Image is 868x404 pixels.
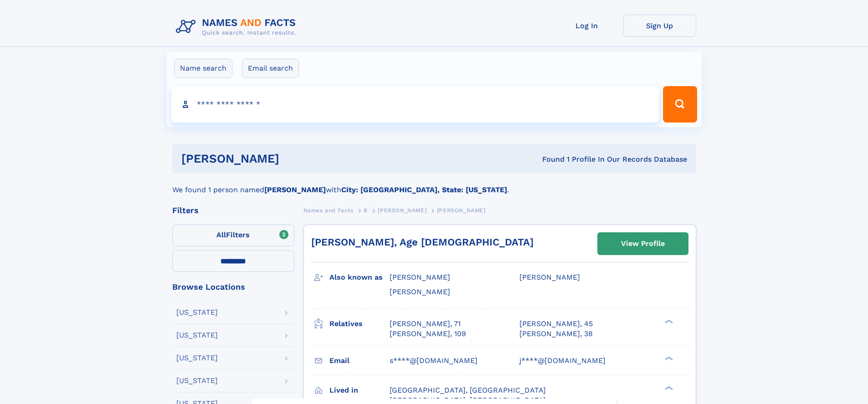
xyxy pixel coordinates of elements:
h3: Email [329,353,390,368]
a: [PERSON_NAME], 38 [519,329,593,339]
img: Logo Names and Facts [172,15,303,39]
b: City: [GEOGRAPHIC_DATA], State: [US_STATE] [341,185,507,194]
span: [GEOGRAPHIC_DATA], [GEOGRAPHIC_DATA] [390,386,546,394]
h3: Relatives [329,316,390,332]
span: B [364,207,368,214]
div: Browse Locations [172,283,294,291]
div: ❯ [663,318,673,324]
a: [PERSON_NAME], Age [DEMOGRAPHIC_DATA] [311,236,534,248]
input: search input [171,86,659,123]
a: [PERSON_NAME] [378,205,426,216]
div: [US_STATE] [176,309,218,316]
div: ❯ [663,355,673,361]
label: Email search [242,59,299,78]
span: [PERSON_NAME] [390,287,450,296]
a: [PERSON_NAME], 109 [390,329,466,339]
a: Log In [550,15,623,37]
div: [US_STATE] [176,354,218,362]
div: View Profile [621,233,665,254]
h3: Lived in [329,383,390,398]
label: Filters [172,225,294,246]
button: Search Button [663,86,697,123]
span: [PERSON_NAME] [519,273,580,281]
div: We found 1 person named with . [172,174,696,195]
h1: [PERSON_NAME] [181,153,411,164]
label: Name search [174,59,232,78]
b: [PERSON_NAME] [264,185,326,194]
div: [US_STATE] [176,377,218,384]
span: All [216,230,226,239]
div: [US_STATE] [176,332,218,339]
a: [PERSON_NAME], 71 [390,319,461,329]
a: [PERSON_NAME], 45 [519,319,593,329]
a: Names and Facts [303,205,354,216]
span: [PERSON_NAME] [378,207,426,214]
a: View Profile [598,233,688,255]
span: [PERSON_NAME] [390,273,450,281]
div: ❯ [663,385,673,391]
div: Found 1 Profile In Our Records Database [411,154,687,164]
div: Filters [172,206,294,215]
h3: Also known as [329,270,390,285]
span: [PERSON_NAME] [437,207,486,214]
a: B [364,205,368,216]
a: Sign Up [623,15,696,37]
